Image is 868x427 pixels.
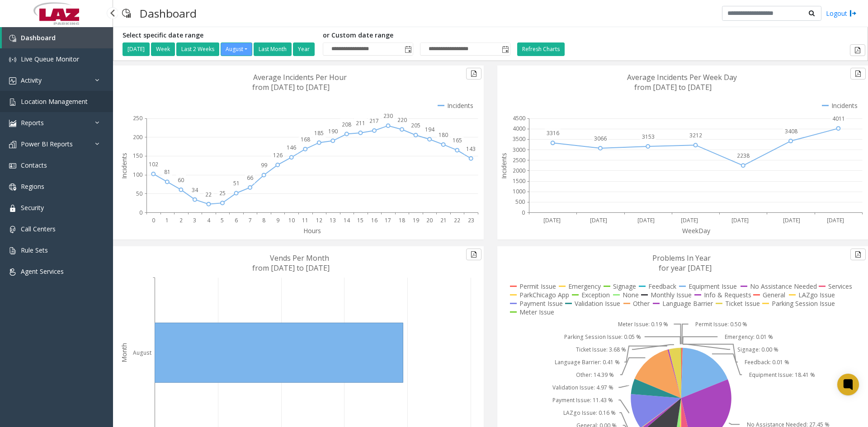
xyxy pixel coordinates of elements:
text: 200 [133,133,142,141]
button: Export to pdf [466,249,481,260]
span: Contacts [21,161,47,169]
span: Reports [21,118,44,127]
text: 3 [193,216,196,224]
text: Average Incidents Per Hour [253,72,347,82]
text: 211 [356,119,365,127]
text: 5 [221,216,224,224]
img: 'icon' [9,35,16,42]
text: 143 [466,145,476,153]
text: 8 [262,216,265,224]
text: 102 [149,160,158,168]
text: 126 [273,151,283,159]
text: Language Barrier: 0.41 % [555,358,620,366]
text: 3000 [513,146,525,154]
text: Meter Issue: 0.19 % [618,320,668,328]
text: LAZgo Issue: 0.16 % [563,409,616,417]
text: 2500 [513,156,525,164]
text: 2238 [737,152,750,160]
text: 146 [287,144,296,151]
text: Problems In Year [652,253,711,263]
a: Dashboard [2,27,113,48]
button: Export to pdf [850,44,865,56]
text: 21 [440,216,447,224]
text: 3066 [594,135,607,142]
text: 11 [302,216,308,224]
text: 9 [276,216,279,224]
text: [DATE] [590,216,607,224]
img: 'icon' [9,141,16,148]
span: Toggle popup [500,43,510,56]
span: Activity [21,76,42,84]
h5: Select specific date range [123,32,316,39]
span: Toggle popup [403,43,413,56]
img: 'icon' [9,268,16,276]
text: 2 [179,216,183,224]
text: 180 [439,131,448,139]
span: Power BI Reports [21,140,73,148]
text: 12 [316,216,322,224]
text: 208 [342,121,351,128]
button: August [221,42,252,56]
text: 100 [133,171,142,178]
button: Week [151,42,175,56]
text: 0 [152,216,155,224]
text: from [DATE] to [DATE] [252,82,330,92]
text: 1500 [513,177,525,185]
button: Last Month [254,42,292,56]
text: 18 [399,216,405,224]
text: 3153 [642,133,655,141]
span: Location Management [21,97,88,106]
text: 81 [164,168,170,176]
text: Feedback: 0.01 % [745,358,789,366]
img: 'icon' [9,226,16,233]
text: [DATE] [731,216,749,224]
img: 'icon' [9,56,16,63]
text: 194 [425,126,435,133]
span: Security [21,203,44,212]
text: 4 [207,216,211,224]
text: 4000 [513,125,525,132]
text: 165 [453,136,462,144]
text: 99 [261,161,267,169]
h3: Dashboard [135,2,201,24]
text: 230 [383,112,393,120]
text: from [DATE] to [DATE] [252,263,330,273]
img: 'icon' [9,162,16,169]
text: 150 [133,152,142,160]
text: 220 [397,116,407,124]
text: WeekDay [682,226,711,235]
text: 3316 [547,129,559,137]
text: 500 [515,198,525,206]
text: 3500 [513,135,525,143]
text: 10 [288,216,295,224]
text: Hours [303,226,321,235]
span: Rule Sets [21,246,48,254]
button: Export to pdf [850,68,866,80]
text: 185 [314,129,324,137]
text: 50 [136,190,142,197]
text: 0 [139,209,142,216]
text: 4011 [832,115,845,122]
text: 0 [522,209,525,216]
text: Parking Session Issue: 0.05 % [564,333,641,341]
text: 19 [413,216,419,224]
button: [DATE] [123,42,150,56]
text: 16 [371,216,377,224]
text: 250 [133,114,142,122]
img: 'icon' [9,205,16,212]
button: Export to pdf [466,68,481,80]
text: Vends Per Month [270,253,329,263]
text: 17 [385,216,391,224]
text: 190 [328,127,338,135]
img: 'icon' [9,77,16,84]
text: Validation Issue: 4.97 % [552,384,613,391]
text: [DATE] [637,216,655,224]
text: [DATE] [543,216,561,224]
text: 14 [344,216,350,224]
text: 3408 [785,127,797,135]
text: August [133,349,151,357]
text: for year [DATE] [659,263,712,273]
text: 4500 [513,114,525,122]
text: 23 [468,216,474,224]
text: 205 [411,122,420,129]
